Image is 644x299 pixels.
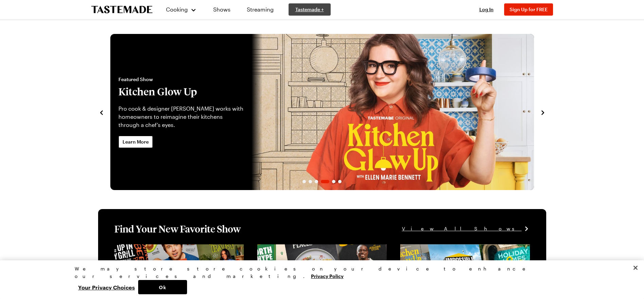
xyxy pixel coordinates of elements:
[473,6,500,13] button: Log In
[166,1,197,18] button: Cooking
[338,180,342,183] span: Go to slide 6
[114,223,241,235] h1: Find Your New Favorite Show
[138,280,187,294] button: Ok
[402,225,522,232] span: View All Shows
[98,108,105,116] button: navigate to previous item
[479,6,494,12] span: Log In
[309,180,312,183] span: Go to slide 2
[628,260,643,275] button: Close
[539,108,546,116] button: navigate to next item
[311,273,344,279] a: More information about your privacy, opens in a new tab
[75,265,564,294] div: Privacy
[91,6,152,14] a: To Tastemade Home Page
[118,76,243,83] span: Featured Show
[510,6,548,12] span: Sign Up for FREE
[315,180,318,183] span: Go to slide 3
[75,280,138,294] button: Your Privacy Choices
[123,138,149,145] span: Learn More
[166,6,188,13] span: Cooking
[257,245,350,251] a: View full content for [object Object]
[332,180,335,183] span: Go to slide 5
[289,3,331,16] a: Tastemade +
[118,105,243,129] p: Pro cook & designer [PERSON_NAME] works with homeowners to reimagine their kitchens through a che...
[504,3,553,16] button: Sign Up for FREE
[114,245,207,251] a: View full content for [object Object]
[400,245,493,251] a: View full content for [object Object]
[110,34,534,190] div: 4 / 6
[118,86,243,98] h2: Kitchen Glow Up
[402,225,530,232] a: View All Shows
[75,265,564,280] div: We may store store cookies on your device to enhance our services and marketing.
[302,180,306,183] span: Go to slide 1
[295,6,324,13] span: Tastemade +
[118,136,153,148] a: Learn More
[321,180,329,183] span: Go to slide 4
